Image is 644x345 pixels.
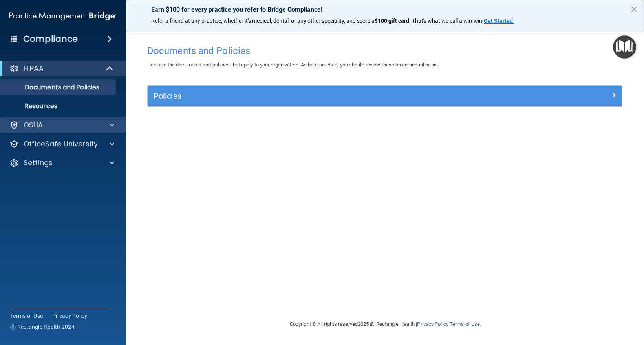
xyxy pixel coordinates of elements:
strong: Get Started [484,18,513,24]
button: Close [630,3,638,15]
p: Settings [24,158,53,168]
a: Privacy Policy [417,321,448,327]
p: Documents and Policies [5,83,112,91]
strong: $100 gift card [375,18,409,24]
span: Ⓒ Rectangle Health 2024 [10,323,75,331]
h4: Documents and Policies [147,46,622,56]
button: Open Resource Center [613,35,636,59]
span: Refer a friend at any practice, whether it's medical, dental, or any other speciality, and score a [151,18,375,24]
p: Earn $100 for every practice you refer to Bridge Compliance! [151,6,618,13]
h5: Policies [154,92,498,100]
a: Terms of Use [450,321,480,327]
p: Resources [5,102,112,110]
p: OfficeSafe University [24,139,98,149]
a: Privacy Policy [52,312,88,320]
h4: Compliance [23,33,78,44]
a: Get Started [484,18,514,24]
span: Here are the documents and policies that apply to your organization. As best practice, you should... [147,62,439,68]
a: OfficeSafe University [9,139,114,149]
a: HIPAA [9,64,114,73]
p: HIPAA [24,64,44,73]
img: PMB logo [9,8,116,24]
div: Copyright © All rights reserved 2025 @ Rectangle Health | | [241,312,528,337]
a: Settings [9,158,114,168]
span: ! That's what we call a win-win. [409,18,484,24]
p: OSHA [24,120,43,130]
a: Terms of Use [10,312,43,320]
a: OSHA [9,120,114,130]
a: Policies [154,90,616,102]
